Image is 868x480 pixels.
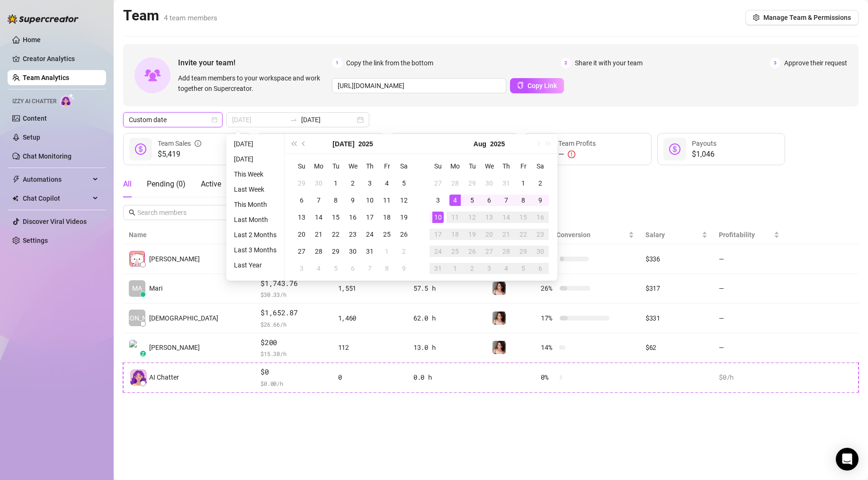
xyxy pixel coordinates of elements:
[483,178,495,189] div: 30
[518,263,529,274] div: 5
[135,143,146,155] span: dollar-circle
[395,192,412,209] td: 2025-07-12
[332,134,354,153] button: Choose a month
[447,260,464,277] td: 2025-09-01
[260,307,326,319] span: $1,652.87
[293,209,310,226] td: 2025-07-13
[327,243,344,260] td: 2025-07-29
[260,290,326,299] span: $ 30.33 /h
[23,115,47,122] a: Content
[260,320,326,329] span: $ 26.66 /h
[501,229,512,240] div: 21
[327,192,344,209] td: 2025-07-08
[535,263,546,274] div: 6
[327,226,344,243] td: 2025-07-22
[430,192,447,209] td: 2025-08-03
[296,246,307,257] div: 27
[492,341,506,354] img: Lauren
[532,192,549,209] td: 2025-08-09
[140,351,146,356] div: z
[483,229,495,240] div: 20
[132,283,142,293] span: MA
[212,117,217,123] span: calendar
[23,218,87,225] a: Discover Viral Videos
[483,195,495,206] div: 6
[147,178,186,190] div: Pending ( 0 )
[364,246,376,257] div: 31
[123,226,255,244] th: Name
[178,57,332,69] span: Invite your team!
[344,226,361,243] td: 2025-07-23
[346,58,433,68] span: Copy the link from the bottom
[645,254,707,264] div: $336
[230,214,280,225] li: Last Month
[296,178,307,189] div: 29
[361,175,378,192] td: 2025-07-03
[398,263,410,274] div: 9
[836,448,859,471] div: Open Intercom Messenger
[518,212,529,223] div: 15
[23,152,72,160] a: Chat Monitoring
[483,212,495,223] div: 13
[378,260,395,277] td: 2025-08-08
[347,212,358,223] div: 16
[510,78,564,93] button: Copy Link
[230,153,280,165] li: [DATE]
[430,226,447,243] td: 2025-08-17
[310,226,327,243] td: 2025-07-21
[518,178,529,189] div: 1
[260,379,326,388] span: $ 0.00 /h
[290,116,297,124] span: to
[23,51,98,66] a: Creator Analytics
[413,342,481,353] div: 13.0 h
[23,172,90,187] span: Automations
[669,143,680,155] span: dollar-circle
[481,260,498,277] td: 2025-09-03
[23,191,90,206] span: Chat Copilot
[481,158,498,175] th: We
[310,260,327,277] td: 2025-08-04
[449,178,461,189] div: 28
[301,115,355,125] input: End date
[158,149,201,160] span: $5,419
[293,243,310,260] td: 2025-07-27
[344,243,361,260] td: 2025-07-30
[327,209,344,226] td: 2025-07-15
[518,246,529,257] div: 29
[23,36,41,44] a: Home
[490,134,505,153] button: Choose a year
[23,74,69,81] a: Team Analytics
[347,178,358,189] div: 2
[201,179,221,188] span: Active
[763,14,851,21] span: Manage Team & Permissions
[713,244,785,274] td: —
[464,226,481,243] td: 2025-08-19
[515,158,532,175] th: Fr
[515,175,532,192] td: 2025-08-01
[447,175,464,192] td: 2025-07-28
[464,192,481,209] td: 2025-08-05
[464,175,481,192] td: 2025-07-29
[230,229,280,240] li: Last 2 Months
[338,313,402,323] div: 1,460
[310,209,327,226] td: 2025-07-14
[23,237,48,244] a: Settings
[230,169,280,180] li: This Week
[398,195,410,206] div: 12
[129,230,242,240] span: Name
[784,58,847,68] span: Approve their request
[310,158,327,175] th: Mo
[466,178,478,189] div: 29
[515,243,532,260] td: 2025-08-29
[361,260,378,277] td: 2025-08-07
[501,263,512,274] div: 4
[483,263,495,274] div: 3
[378,175,395,192] td: 2025-07-04
[481,243,498,260] td: 2025-08-27
[501,246,512,257] div: 28
[230,199,280,210] li: This Month
[293,192,310,209] td: 2025-07-06
[645,231,665,239] span: Salary
[378,226,395,243] td: 2025-07-25
[296,212,307,223] div: 13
